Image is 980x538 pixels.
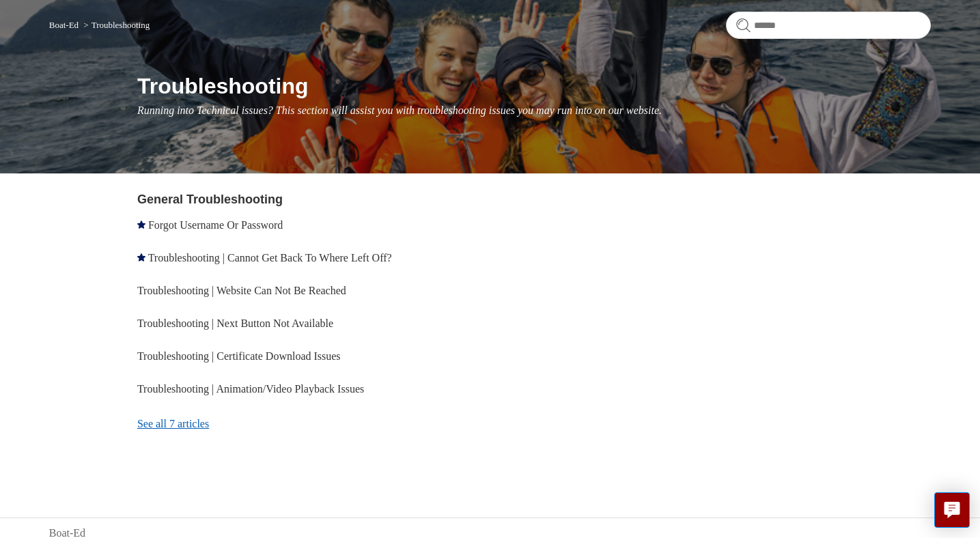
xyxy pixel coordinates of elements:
[137,406,494,442] a: See all 7 articles
[137,350,341,362] a: Troubleshooting | Certificate Download Issues
[49,20,81,30] li: Boat-Ed
[934,492,970,528] button: Live chat
[137,102,931,119] p: Running into Technical issues? This section will assist you with troubleshooting issues you may r...
[137,253,145,261] svg: Promoted article
[137,193,283,206] a: General Troubleshooting
[81,20,150,30] li: Troubleshooting
[148,252,392,264] a: Troubleshooting | Cannot Get Back To Where Left Off?
[137,221,145,229] svg: Promoted article
[137,383,364,395] a: Troubleshooting | Animation/Video Playback Issues
[726,12,931,39] input: Search
[49,20,79,30] a: Boat-Ed
[148,219,283,231] a: Forgot Username Or Password
[137,70,931,102] h1: Troubleshooting
[137,285,346,296] a: Troubleshooting | Website Can Not Be Reached
[137,317,333,329] a: Troubleshooting | Next Button Not Available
